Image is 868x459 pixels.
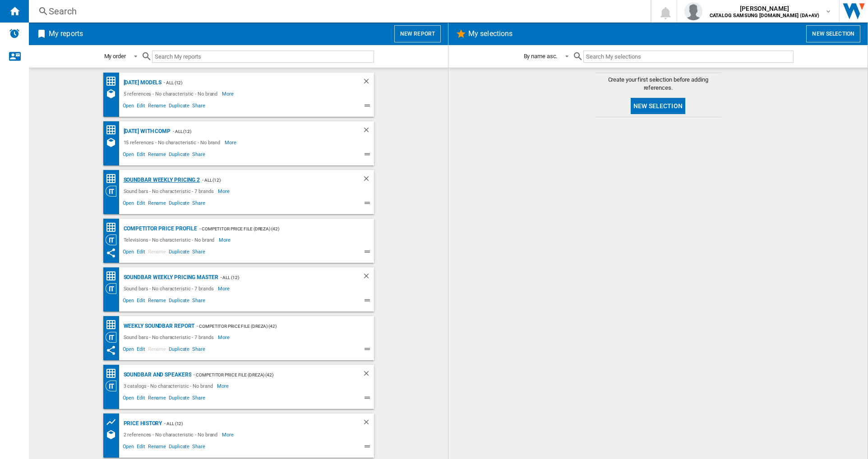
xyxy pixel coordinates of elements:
div: 2 references - No characteristic - No brand [121,429,222,440]
span: Duplicate [167,248,191,258]
span: Share [191,394,207,404]
span: Rename [147,101,167,112]
span: [PERSON_NAME] [710,4,819,13]
div: Sound bars - No characteristic - 7 brands [121,283,218,294]
div: Product prices grid [106,417,121,428]
div: Price Matrix [106,368,121,379]
div: Category View [106,186,121,197]
span: More [225,137,238,148]
span: Duplicate [167,296,191,307]
span: Duplicate [167,345,191,356]
span: Share [191,101,207,112]
span: Duplicate [167,199,191,210]
div: References [106,137,121,148]
span: Duplicate [167,442,191,453]
span: More [217,381,230,391]
div: - Competitor Price File (dreza) (42) [194,321,356,332]
h2: My reports [47,25,85,42]
span: Edit [135,101,147,112]
span: Open [121,150,136,161]
div: - Competitor Price File (dreza) (42) [191,369,344,381]
span: Create your first selection before adding references. [595,76,721,92]
div: Price Matrix [106,173,121,184]
span: Rename [147,199,167,210]
div: - ALL (12) [162,418,344,429]
div: Sound bars - No characteristic - 7 brands [121,186,218,197]
span: Share [191,345,207,356]
div: - ALL (12) [171,126,344,137]
div: 3 catalogs - No characteristic - No brand [121,381,217,391]
img: alerts-logo.svg [9,28,20,39]
span: Rename [147,248,167,258]
div: - Competitor Price File (dreza) (42) [197,223,356,234]
div: My order [104,53,126,60]
div: 15 references - No characteristic - No brand [121,137,225,148]
button: New selection [806,25,860,42]
button: New selection [631,98,685,114]
div: Delete [362,418,374,429]
div: Competitor Price Profile [121,223,198,234]
div: - ALL (12) [200,174,344,186]
div: Delete [362,77,374,88]
span: Open [121,296,136,307]
div: [DATE] with comp [121,126,171,137]
span: Open [121,248,136,258]
div: [DATE] Models [121,77,162,88]
span: Rename [147,345,167,356]
div: Search [49,5,627,18]
div: Delete [362,369,374,381]
div: Price Matrix [106,271,121,282]
span: Share [191,199,207,210]
div: Televisions - No characteristic - No brand [121,234,219,245]
span: Duplicate [167,150,191,161]
div: Price Matrix [106,124,121,136]
span: Edit [135,199,147,210]
img: profile.jpg [684,2,702,20]
div: Category View [106,283,121,294]
span: Share [191,296,207,307]
span: Open [121,199,136,210]
span: More [222,429,235,440]
span: Rename [147,150,167,161]
span: Edit [135,248,147,258]
div: Price Matrix [106,319,121,330]
div: Category View [106,381,121,391]
span: Edit [135,442,147,453]
b: CATALOG SAMSUNG [DOMAIN_NAME] (DA+AV) [710,13,819,18]
div: Category View [106,332,121,343]
span: Edit [135,394,147,404]
span: Share [191,150,207,161]
div: Price Matrix [106,76,121,87]
div: References [106,429,121,440]
span: More [219,234,232,245]
div: References [106,88,121,99]
span: Edit [135,345,147,356]
div: Price History [121,418,162,429]
div: - ALL (12) [218,272,344,283]
div: Delete [362,126,374,137]
span: Edit [135,150,147,161]
span: Open [121,442,136,453]
div: Soundbar Weekly Pricing Master [121,272,218,283]
span: Share [191,442,207,453]
span: More [222,88,235,99]
div: Soundbar Weekly Pricing 2 [121,174,200,186]
div: Delete [362,174,374,186]
div: Category View [106,234,121,245]
span: Rename [147,296,167,307]
div: Sound bars - No characteristic - 7 brands [121,332,218,343]
input: Search My selections [583,50,793,63]
h2: My selections [466,25,514,42]
div: Delete [362,272,374,283]
span: Rename [147,442,167,453]
span: Duplicate [167,101,191,112]
div: - ALL (12) [162,77,344,88]
span: Open [121,101,136,112]
span: More [218,186,231,197]
div: Weekly Soundbar Report [121,321,195,332]
span: Open [121,394,136,404]
div: Soundbar and Speakers [121,369,192,381]
ng-md-icon: This report has been shared with you [106,345,116,356]
span: More [218,283,231,294]
span: More [218,332,231,343]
